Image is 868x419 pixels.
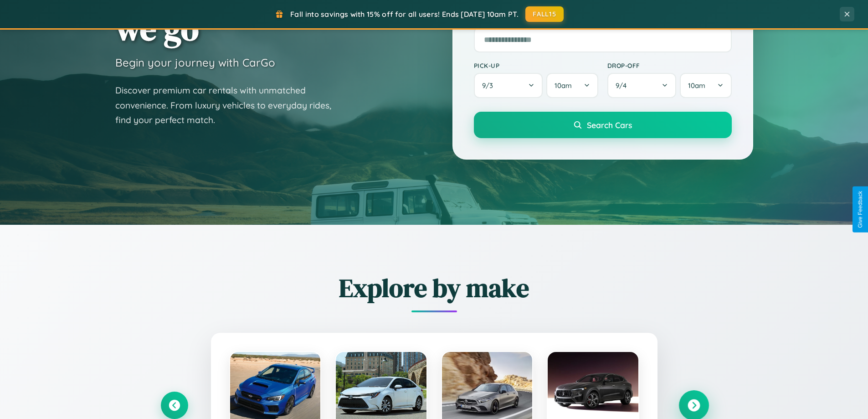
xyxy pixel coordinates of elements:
button: 10am [546,73,598,98]
label: Drop-off [607,62,732,69]
span: Fall into savings with 15% off for all users! Ends [DATE] 10am PT. [290,10,519,19]
span: 10am [688,81,705,90]
h2: Explore by make [161,270,708,305]
span: Search Cars [587,120,632,130]
p: Discover premium car rentals with unmatched convenience. From luxury vehicles to everyday rides, ... [115,83,343,128]
button: FALL15 [525,6,564,22]
label: Pick-up [474,62,598,69]
span: 10am [555,81,572,90]
span: 9 / 3 [482,81,498,90]
button: Search Cars [474,112,732,138]
button: 10am [680,73,731,98]
button: 9/3 [474,73,543,98]
h3: Begin your journey with CarGo [115,56,275,69]
div: Give Feedback [857,191,863,228]
span: 9 / 4 [616,81,631,90]
button: 9/4 [607,73,677,98]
